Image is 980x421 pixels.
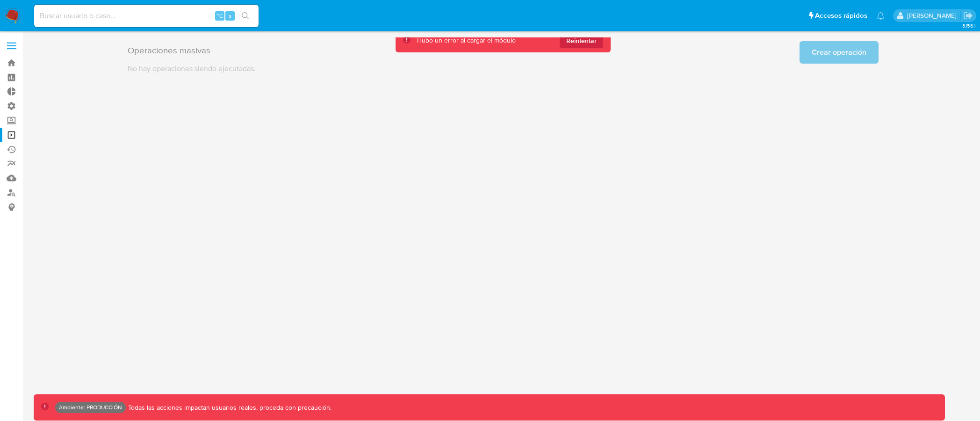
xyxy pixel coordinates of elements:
a: Notificaciones [877,12,885,20]
a: Salir [963,11,973,21]
p: jarvi.zambrano@mercadolibre.com.co [907,11,960,20]
p: Todas las acciones impactan usuarios reales, proceda con precaución. [126,403,331,412]
p: Ambiente: PRODUCCIÓN [59,406,122,409]
span: Accesos rápidos [815,11,867,21]
input: Buscar usuario o caso... [34,10,259,22]
button: search-icon [236,9,255,22]
span: ⌥ [216,11,223,20]
span: s [229,11,231,20]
